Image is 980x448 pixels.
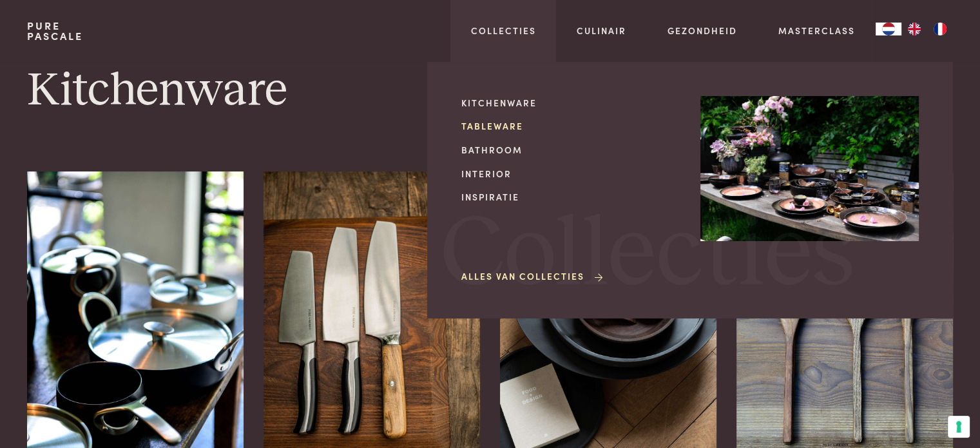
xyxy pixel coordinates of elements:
[27,62,952,120] h1: Kitchenware
[471,24,536,37] a: Collecties
[876,23,901,35] a: NL
[461,167,680,180] a: Interior
[27,21,83,41] a: PurePascale
[461,96,680,110] a: Kitchenware
[876,23,953,35] aside: Language selected: Nederlands
[668,24,737,37] a: Gezondheid
[461,269,605,283] a: Alles van Collecties
[778,24,855,37] a: Masterclass
[876,23,901,35] div: Language
[901,23,927,35] a: EN
[441,206,854,304] span: Collecties
[577,24,626,37] a: Culinair
[901,23,953,35] ul: Language list
[948,416,970,438] button: Uw voorkeuren voor toestemming voor trackingtechnologieën
[700,96,919,242] img: Collecties
[461,119,680,133] a: Tableware
[461,143,680,157] a: Bathroom
[927,23,953,35] a: FR
[461,190,680,204] a: Inspiratie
